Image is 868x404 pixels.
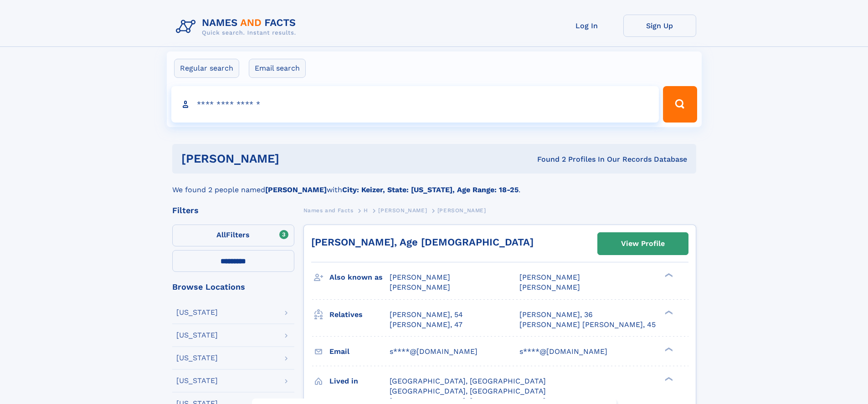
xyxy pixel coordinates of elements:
[329,270,390,285] h3: Also known as
[663,376,673,382] div: ❯
[342,185,519,194] b: City: Keizer, State: [US_STATE], Age Range: 18-25
[176,354,218,362] div: [US_STATE]
[390,273,450,281] span: [PERSON_NAME]
[172,225,294,246] label: Filters
[303,205,354,216] a: Names and Facts
[364,207,368,214] span: H
[390,283,450,291] span: [PERSON_NAME]
[378,205,427,216] a: [PERSON_NAME]
[329,307,390,322] h3: Relatives
[663,86,697,123] button: Search Button
[663,309,673,315] div: ❯
[181,153,408,164] h1: [PERSON_NAME]
[174,59,239,78] label: Regular search
[364,205,368,216] a: H
[598,233,688,255] a: View Profile
[378,207,427,214] span: [PERSON_NAME]
[172,15,303,39] img: Logo Names and Facts
[329,373,390,389] h3: Lived in
[172,174,696,195] div: We found 2 people named with .
[550,15,623,37] a: Log In
[663,272,673,278] div: ❯
[519,283,580,291] span: [PERSON_NAME]
[437,207,486,214] span: [PERSON_NAME]
[390,310,463,320] a: [PERSON_NAME], 54
[176,309,218,316] div: [US_STATE]
[329,344,390,359] h3: Email
[176,332,218,339] div: [US_STATE]
[519,320,656,330] a: [PERSON_NAME] [PERSON_NAME], 45
[390,377,546,385] span: [GEOGRAPHIC_DATA], [GEOGRAPHIC_DATA]
[172,206,294,215] div: Filters
[519,273,580,281] span: [PERSON_NAME]
[663,346,673,352] div: ❯
[172,283,294,291] div: Browse Locations
[311,236,534,248] a: [PERSON_NAME], Age [DEMOGRAPHIC_DATA]
[621,233,665,254] div: View Profile
[265,185,327,194] b: [PERSON_NAME]
[408,154,687,164] div: Found 2 Profiles In Our Records Database
[176,377,218,384] div: [US_STATE]
[623,15,696,37] a: Sign Up
[390,387,546,395] span: [GEOGRAPHIC_DATA], [GEOGRAPHIC_DATA]
[519,310,593,320] a: [PERSON_NAME], 36
[216,230,226,239] span: All
[390,320,462,330] a: [PERSON_NAME], 47
[249,59,306,78] label: Email search
[171,86,659,123] input: search input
